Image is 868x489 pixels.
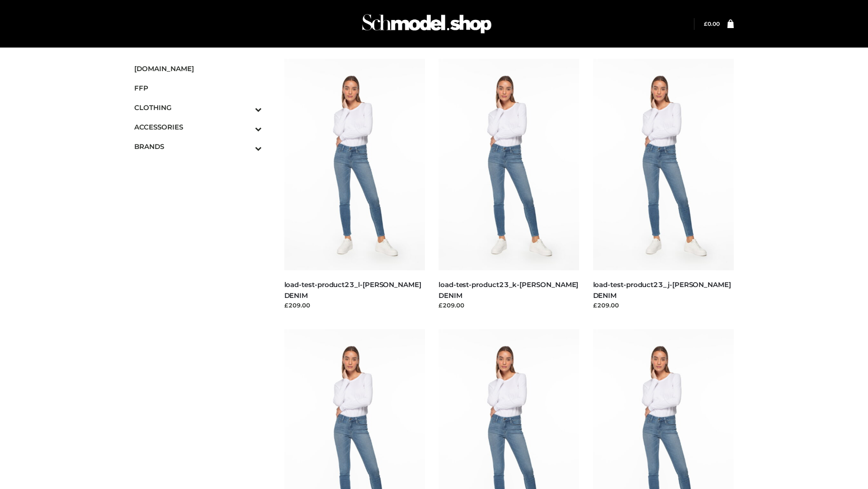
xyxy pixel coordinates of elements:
a: [DOMAIN_NAME] [134,59,262,78]
a: CLOTHINGToggle Submenu [134,98,262,117]
div: £209.00 [593,301,734,310]
button: Toggle Submenu [230,98,262,117]
a: FFP [134,78,262,98]
a: £0.00 [704,20,720,27]
a: load-test-product23_j-[PERSON_NAME] DENIM [593,280,731,299]
a: ACCESSORIESToggle Submenu [134,117,262,137]
img: Schmodel Admin 964 [359,6,495,42]
div: £209.00 [284,301,425,310]
a: BRANDSToggle Submenu [134,137,262,156]
span: CLOTHING [134,102,262,113]
bdi: 0.00 [704,20,720,27]
span: [DOMAIN_NAME] [134,63,262,74]
a: load-test-product23_k-[PERSON_NAME] DENIM [439,280,578,299]
span: £ [704,20,708,27]
span: ACCESSORIES [134,122,262,132]
div: £209.00 [439,301,580,310]
a: load-test-product23_l-[PERSON_NAME] DENIM [284,280,421,299]
span: FFP [134,83,262,93]
button: Toggle Submenu [230,117,262,137]
span: BRANDS [134,141,262,152]
button: Toggle Submenu [230,137,262,156]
